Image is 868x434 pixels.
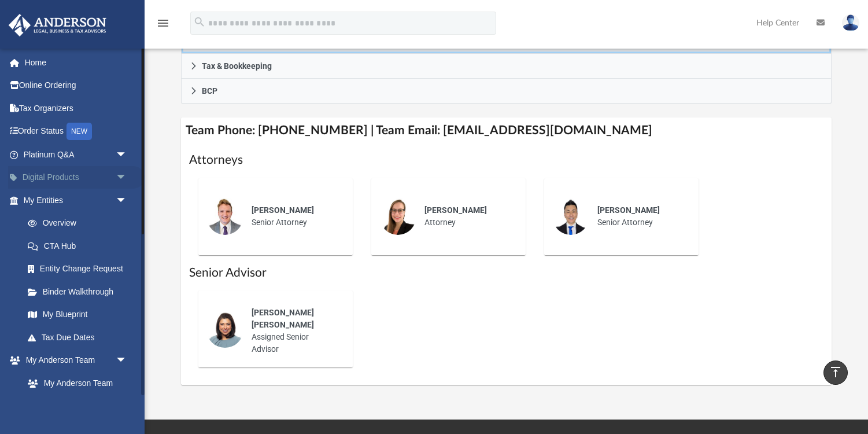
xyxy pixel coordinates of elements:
[842,14,859,31] img: User Pic
[8,74,145,97] a: Online Ordering
[116,143,139,167] span: arrow_drop_down
[252,205,314,215] span: [PERSON_NAME]
[116,189,139,212] span: arrow_drop_down
[16,280,145,303] a: Binder Walkthrough
[16,303,139,326] a: My Blueprint
[67,123,92,140] div: NEW
[8,120,145,144] a: Order StatusNEW
[8,166,145,189] a: Digital Productsarrow_drop_down
[829,365,843,379] i: vertical_align_top
[416,196,518,237] div: Attorney
[8,349,139,372] a: My Anderson Teamarrow_drop_down
[189,152,824,168] h1: Attorneys
[181,54,832,79] a: Tax & Bookkeeping
[16,212,145,235] a: Overview
[206,311,243,348] img: thumbnail
[16,326,145,349] a: Tax Due Dates
[589,196,690,237] div: Senior Attorney
[202,87,217,95] span: BCP
[8,189,145,212] a: My Entitiesarrow_drop_down
[424,205,487,215] span: [PERSON_NAME]
[181,117,832,144] h4: Team Phone: [PHONE_NUMBER] | Team Email: [EMAIL_ADDRESS][DOMAIN_NAME]
[243,196,345,237] div: Senior Attorney
[181,79,832,104] a: BCP
[16,258,145,281] a: Entity Change Request
[16,395,139,418] a: Anderson System
[193,16,206,28] i: search
[597,205,660,215] span: [PERSON_NAME]
[8,143,145,166] a: Platinum Q&Aarrow_drop_down
[116,166,139,190] span: arrow_drop_down
[202,62,272,70] span: Tax & Bookkeeping
[8,97,145,120] a: Tax Organizers
[379,198,416,235] img: thumbnail
[16,234,145,258] a: CTA Hub
[116,349,139,373] span: arrow_drop_down
[252,308,314,329] span: [PERSON_NAME] [PERSON_NAME]
[552,198,589,235] img: thumbnail
[206,198,243,235] img: thumbnail
[243,299,345,363] div: Assigned Senior Advisor
[156,16,170,30] i: menu
[156,22,170,30] a: menu
[8,51,145,74] a: Home
[16,372,133,395] a: My Anderson Team
[189,264,824,281] h1: Senior Advisor
[5,14,110,36] img: Anderson Advisors Platinum Portal
[823,361,848,385] a: vertical_align_top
